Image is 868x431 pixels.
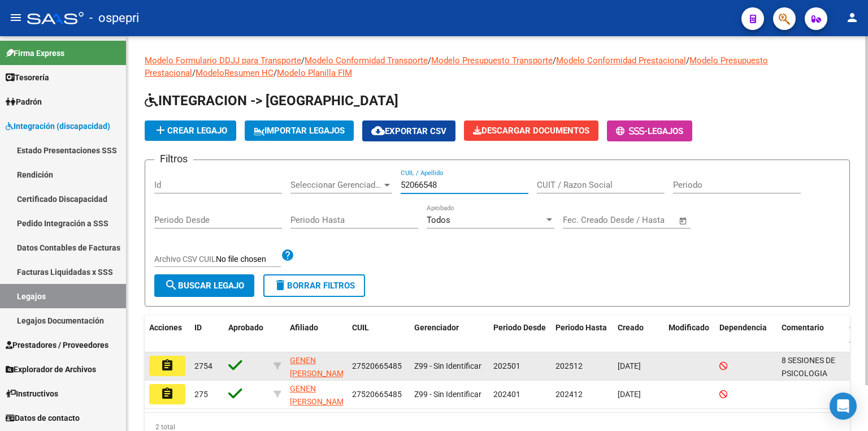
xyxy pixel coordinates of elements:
mat-icon: cloud_download [371,124,385,137]
input: Start date [563,215,600,225]
span: Borrar Filtros [274,281,355,291]
datatable-header-cell: Afiliado [285,316,348,353]
span: 202501 [493,361,520,370]
span: Tesorería [6,71,49,84]
button: Descargar Documentos [464,120,598,141]
a: ModeloResumen HC [196,68,274,78]
span: 202512 [555,361,583,370]
span: Creado [618,323,644,332]
button: IMPORTAR LEGAJOS [245,120,354,141]
span: CUIL [352,323,369,332]
span: [DATE] [618,361,641,370]
datatable-header-cell: Periodo Desde [489,316,551,353]
span: Archivo CSV CUIL [154,255,216,264]
span: Exportar CSV [371,126,446,136]
span: Datos de contacto [6,412,80,424]
span: Legajos [648,126,683,136]
div: Open Intercom Messenger [830,393,857,420]
input: Archivo CSV CUIL [216,255,281,265]
datatable-header-cell: Modificado [664,316,715,353]
span: INTEGRACION -> [GEOGRAPHIC_DATA] [145,93,398,109]
span: 275 [194,390,208,399]
span: Descargar Documentos [473,126,589,136]
button: -Legajos [607,120,692,141]
a: Modelo Conformidad Prestacional [556,55,686,66]
span: 27520665485 [352,390,402,399]
span: Comentario [782,323,824,332]
button: Open calendar [677,214,690,227]
mat-icon: assignment [160,359,174,372]
span: Periodo Desde [493,323,546,332]
mat-icon: add [154,123,167,137]
span: Periodo Hasta [555,323,607,332]
span: Afiliado [290,323,318,332]
span: ID [194,323,202,332]
span: IMPORTAR LEGAJOS [254,126,345,136]
button: Buscar Legajo [154,274,254,297]
span: Prestadores / Proveedores [6,339,108,351]
span: 202401 [493,390,520,399]
span: 202412 [555,390,583,399]
span: [DATE] [618,390,641,399]
span: GENEN [PERSON_NAME] [290,384,350,406]
a: Modelo Conformidad Transporte [305,55,428,66]
span: Crear Legajo [154,126,227,136]
mat-icon: menu [9,11,23,24]
button: Borrar Filtros [263,274,365,297]
mat-icon: person [845,11,859,24]
span: Seleccionar Gerenciador [290,180,382,190]
span: Dependencia [719,323,767,332]
span: Integración (discapacidad) [6,120,110,132]
mat-icon: help [281,248,294,262]
span: Z99 - Sin Identificar [414,390,481,399]
span: 27520665485 [352,361,402,370]
span: - ospepri [89,6,139,31]
mat-icon: assignment [160,387,174,400]
datatable-header-cell: Acciones [145,316,190,353]
a: Modelo Planilla FIM [277,68,352,78]
button: Crear Legajo [145,120,236,141]
mat-icon: search [164,278,178,292]
h3: Filtros [154,151,193,167]
datatable-header-cell: ID [190,316,224,353]
span: Modificado [669,323,709,332]
span: GENEN [PERSON_NAME] [290,356,350,378]
datatable-header-cell: Periodo Hasta [551,316,613,353]
a: Modelo Presupuesto Transporte [431,55,553,66]
a: Modelo Formulario DDJJ para Transporte [145,55,301,66]
span: Todos [427,215,450,225]
span: Buscar Legajo [164,281,244,291]
datatable-header-cell: CUIL [348,316,410,353]
span: Acciones [149,323,182,332]
span: Padrón [6,96,42,108]
button: Exportar CSV [362,120,455,141]
span: Gerenciador [414,323,459,332]
datatable-header-cell: Gerenciador [410,316,489,353]
span: Explorador de Archivos [6,363,96,376]
span: - [616,126,648,136]
datatable-header-cell: Creado [613,316,664,353]
datatable-header-cell: Aprobado [224,316,269,353]
span: Instructivos [6,387,58,400]
span: Aprobado [228,323,263,332]
span: Z99 - Sin Identificar [414,361,481,370]
mat-icon: delete [274,278,287,292]
datatable-header-cell: Comentario [777,316,845,353]
datatable-header-cell: Dependencia [715,316,777,353]
span: Firma Express [6,47,64,59]
input: End date [610,215,665,225]
span: 2754 [194,361,212,370]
